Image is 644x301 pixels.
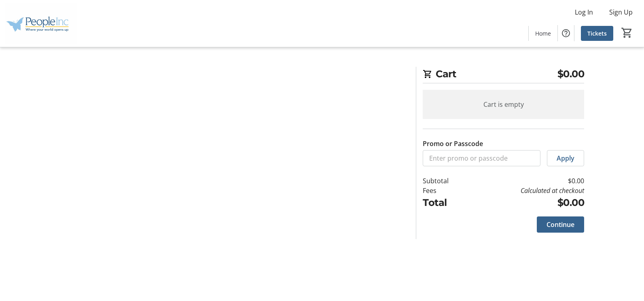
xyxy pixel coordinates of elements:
[537,216,584,233] button: Continue
[423,150,540,166] input: Enter promo or passcode
[423,67,584,83] h2: Cart
[557,153,574,163] span: Apply
[470,186,584,195] td: Calculated at checkout
[423,90,584,119] div: Cart is empty
[535,29,551,38] span: Home
[620,25,634,40] button: Cart
[529,26,557,41] a: Home
[609,7,633,17] span: Sign Up
[568,6,600,19] button: Log In
[423,186,470,195] td: Fees
[423,195,470,210] td: Total
[587,29,607,38] span: Tickets
[547,220,574,229] span: Continue
[558,25,574,41] button: Help
[557,67,585,81] span: $0.00
[470,176,584,186] td: $0.00
[5,3,77,44] img: People Inc.'s Logo
[575,7,593,17] span: Log In
[547,150,584,166] button: Apply
[423,139,483,148] label: Promo or Passcode
[603,6,639,19] button: Sign Up
[581,26,613,41] a: Tickets
[423,176,470,186] td: Subtotal
[470,195,584,210] td: $0.00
